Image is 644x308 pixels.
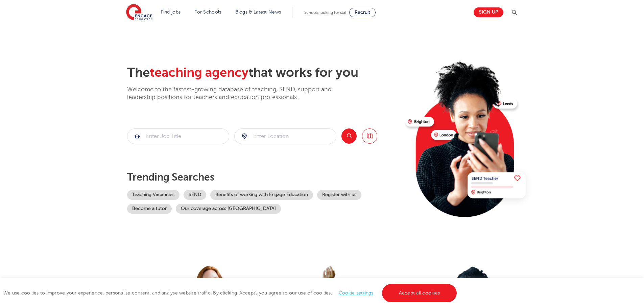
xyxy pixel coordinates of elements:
[349,8,376,17] a: Recruit
[194,9,221,15] a: For Schools
[127,190,180,200] a: Teaching Vacancies
[161,9,181,15] a: Find jobs
[317,190,361,200] a: Register with us
[355,10,370,15] span: Recruit
[210,190,313,200] a: Benefits of working with Engage Education
[127,128,229,144] div: Submit
[234,128,336,144] div: Submit
[126,4,152,21] img: Engage Education
[235,9,281,15] a: Blogs & Latest News
[339,290,374,295] a: Cookie settings
[127,65,400,80] h2: The that works for you
[127,171,400,183] p: Trending searches
[127,204,172,214] a: Become a tutor
[127,86,350,101] p: Welcome to the fastest-growing database of teaching, SEND, support and leadership positions for t...
[184,190,206,200] a: SEND
[341,128,357,144] button: Search
[382,284,457,302] a: Accept all cookies
[235,129,336,144] input: Submit
[3,290,458,295] span: We use cookies to improve your experience, personalise content, and analyse website traffic. By c...
[304,10,348,15] span: Schools looking for staff
[474,7,503,17] a: Sign up
[150,65,248,80] span: teaching agency
[127,129,229,144] input: Submit
[176,204,281,214] a: Our coverage across [GEOGRAPHIC_DATA]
